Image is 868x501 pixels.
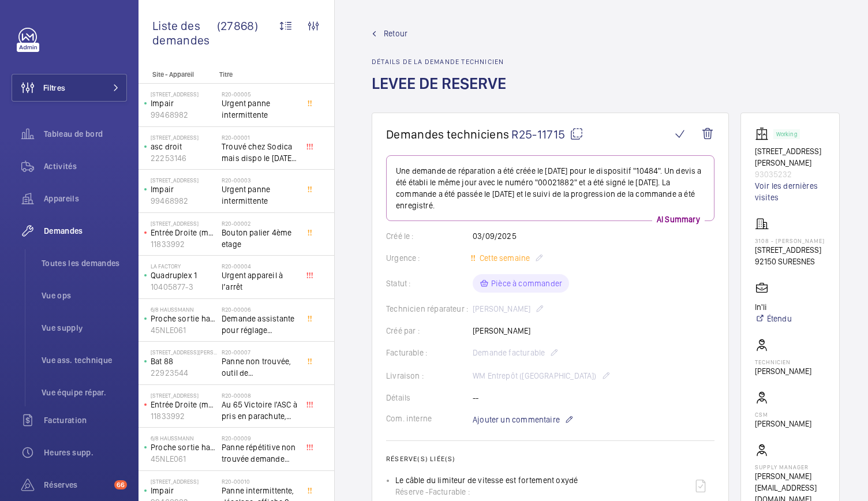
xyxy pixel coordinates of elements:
button: Filtres [12,74,127,102]
span: Panne répétitive non trouvée demande assistance expert technique [222,442,298,465]
h1: LEVEE DE RESERVE [372,73,513,113]
p: 99468982 [151,109,217,121]
p: 99468982 [151,195,217,207]
p: [PERSON_NAME] [755,365,811,377]
span: Retour [384,28,407,39]
p: Impair [151,485,217,496]
p: [STREET_ADDRESS] [151,177,217,184]
p: [STREET_ADDRESS] [151,134,217,141]
span: Demandes techniciens [386,127,509,141]
p: Working [776,132,797,136]
span: Activités [44,160,127,172]
span: Urgent panne intermittente [222,98,298,121]
p: 92150 SURESNES [755,256,825,267]
span: Réserves [44,479,110,491]
p: Bat 88 [151,356,217,367]
p: Entrée Droite (monte-charge) [151,227,217,238]
p: [STREET_ADDRESS][PERSON_NAME] [151,349,217,356]
span: 66 [114,480,127,489]
h2: R20-00003 [222,177,298,184]
p: [STREET_ADDRESS] [151,478,217,485]
h2: R20-00007 [222,349,298,356]
h2: R20-00005 [222,91,298,98]
p: 22253146 [151,152,217,164]
h2: R20-00002 [222,220,298,227]
p: Titre [219,70,295,78]
span: Vue ass. technique [42,354,127,366]
a: Voir les dernières visites [755,180,825,203]
h2: Réserve(s) liée(s) [386,455,714,463]
p: 45NLE061 [151,453,217,465]
span: Liste des demandes [152,18,217,47]
span: Au 65 Victoire l'ASC à pris en parachute, toutes les sécu coupé, il est au 3 ème, asc sans machin... [222,399,298,422]
span: Ajouter un commentaire [473,414,560,425]
span: Bouton palier 4ème etage [222,227,298,250]
img: elevator.svg [755,127,773,141]
p: Impair [151,98,217,109]
span: Vue ops [42,290,127,301]
span: Facturable : [429,486,470,498]
span: Filtres [43,82,65,94]
span: Facturation [44,414,127,426]
p: 10405877-3 [151,281,217,293]
span: Demande assistante pour réglage d'opérateurs porte cabine double accès [222,313,298,336]
p: CSM [755,411,811,418]
span: Panne non trouvée, outil de déverouillouge impératif pour le diagnostic [222,356,298,379]
p: 11833992 [151,410,217,422]
p: [STREET_ADDRESS] [755,244,825,256]
p: La Factory [151,263,217,270]
span: Vue supply [42,322,127,334]
p: 93035232 [755,169,825,180]
p: Impair [151,184,217,195]
span: Trouvé chez Sodica mais dispo le [DATE] [URL][DOMAIN_NAME] [222,141,298,164]
h2: R20-00006 [222,306,298,313]
p: Proche sortie hall Pelletier [151,442,217,453]
h2: R20-00010 [222,478,298,485]
a: Étendu [755,313,792,324]
span: Tableau de bord [44,128,127,140]
p: 3108 - [PERSON_NAME] [755,237,825,244]
p: Quadruplex 1 [151,270,217,281]
span: Urgent panne intermittente [222,184,298,207]
p: [STREET_ADDRESS] [151,220,217,227]
p: Technicien [755,358,811,365]
span: Réserve - [395,486,429,498]
p: Site - Appareil [139,70,215,78]
p: [STREET_ADDRESS][PERSON_NAME] [755,145,825,169]
p: [PERSON_NAME] [755,418,811,429]
p: Une demande de réparation a été créée le [DATE] pour le dispositif "10484". Un devis a été établi... [396,165,705,211]
p: Proche sortie hall Pelletier [151,313,217,324]
h2: R20-00009 [222,435,298,442]
p: asc droit [151,141,217,152]
p: [STREET_ADDRESS] [151,91,217,98]
p: Supply manager [755,463,825,470]
span: Vue équipe répar. [42,387,127,398]
h2: Détails de la demande technicien [372,58,513,66]
p: 11833992 [151,238,217,250]
span: Heures supp. [44,447,127,458]
span: Toutes les demandes [42,257,127,269]
h2: R20-00008 [222,392,298,399]
span: Demandes [44,225,127,237]
p: AI Summary [652,214,705,225]
span: Urgent appareil à l’arrêt [222,270,298,293]
p: 45NLE061 [151,324,217,336]
p: In'li [755,301,792,313]
span: Appareils [44,193,127,204]
p: 6/8 Haussmann [151,435,217,442]
h2: R20-00004 [222,263,298,270]
h2: R20-00001 [222,134,298,141]
p: 22923544 [151,367,217,379]
p: 6/8 Haussmann [151,306,217,313]
p: [STREET_ADDRESS] [151,392,217,399]
p: Entrée Droite (monte-charge) [151,399,217,410]
span: R25-11715 [511,127,583,141]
